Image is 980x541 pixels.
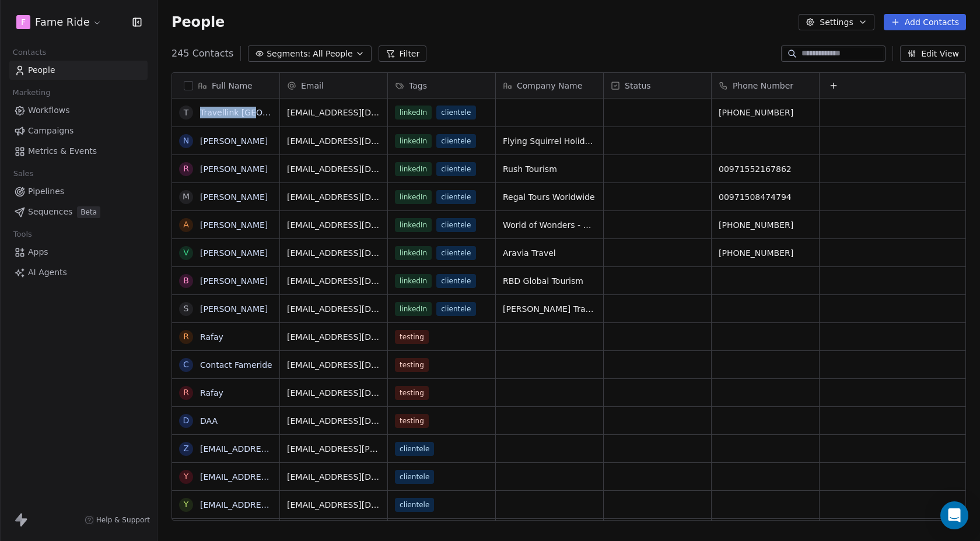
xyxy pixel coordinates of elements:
span: Contacts [8,44,51,61]
a: AI Agents [9,263,148,282]
span: 00971508474794 [719,191,812,203]
span: Workflows [28,104,70,117]
span: World of Wonders - WoW [503,219,596,231]
a: [PERSON_NAME] [200,304,268,314]
span: linkedIn [395,246,432,260]
span: Tags [409,80,427,92]
a: Travellink [GEOGRAPHIC_DATA] [200,108,327,117]
div: grid [280,99,967,521]
span: Status [625,80,651,92]
span: Regal Tours Worldwide [503,191,596,203]
span: 245 Contacts [171,47,233,61]
span: clientele [436,246,475,260]
div: D [183,414,190,427]
div: C [183,359,189,371]
span: clientele [436,134,475,148]
span: linkedIn [395,274,432,288]
span: Pipelines [28,185,64,198]
span: [EMAIL_ADDRESS][DOMAIN_NAME] [287,303,380,315]
span: Tools [8,226,37,243]
a: Campaigns [9,121,148,140]
div: y [184,498,189,511]
span: testing [395,414,429,428]
span: [EMAIL_ADDRESS][DOMAIN_NAME] [287,275,380,287]
span: [EMAIL_ADDRESS][DOMAIN_NAME] [287,219,380,231]
div: N [183,135,189,147]
a: [PERSON_NAME] [200,276,268,286]
div: R [183,387,189,399]
div: Tags [388,73,495,98]
span: Fame Ride [35,15,90,30]
div: B [183,275,189,287]
span: Rush Tourism [503,163,596,175]
a: [PERSON_NAME] [200,192,268,202]
span: Metrics & Events [28,145,97,157]
span: [EMAIL_ADDRESS][DOMAIN_NAME] [287,387,380,399]
span: Segments: [267,48,310,60]
span: testing [395,358,429,372]
a: SequencesBeta [9,202,148,222]
a: [EMAIL_ADDRESS][DOMAIN_NAME] [200,500,343,510]
span: linkedIn [395,134,432,148]
span: F [21,16,26,28]
span: linkedIn [395,106,432,120]
a: Apps [9,243,148,262]
span: 00971552167862 [719,163,812,175]
span: [EMAIL_ADDRESS][DOMAIN_NAME] [287,359,380,371]
div: Company Name [496,73,603,98]
a: Contact Fameride [200,360,272,370]
span: clientele [436,274,475,288]
span: linkedIn [395,190,432,204]
span: Sales [8,165,38,182]
a: Help & Support [85,515,150,525]
span: [EMAIL_ADDRESS][DOMAIN_NAME] [287,107,380,118]
a: [PERSON_NAME] [200,220,268,230]
a: People [9,61,148,80]
a: [EMAIL_ADDRESS][DOMAIN_NAME] [200,472,343,482]
span: [PHONE_NUMBER] [719,247,812,259]
span: Flying Squirrel Holidays [503,135,596,147]
div: Email [280,73,387,98]
span: [PHONE_NUMBER] [719,107,812,118]
span: Apps [28,246,48,258]
span: linkedIn [395,162,432,176]
span: [EMAIL_ADDRESS][DOMAIN_NAME] [287,471,380,483]
span: clientele [436,106,475,120]
span: Marketing [8,84,55,101]
div: y [184,470,189,483]
span: clientele [436,162,475,176]
span: People [28,64,55,76]
span: AI Agents [28,266,67,279]
div: Phone Number [712,73,819,98]
span: [PERSON_NAME] Travel and Tourism [503,303,596,315]
div: R [183,163,189,175]
span: [EMAIL_ADDRESS][DOMAIN_NAME] [287,499,380,511]
span: testing [395,386,429,400]
span: Full Name [212,80,253,92]
span: Help & Support [96,515,150,525]
div: Status [604,73,711,98]
span: clientele [436,190,475,204]
span: Email [301,80,324,92]
span: [EMAIL_ADDRESS][DOMAIN_NAME] [287,247,380,259]
a: Rafay [200,332,223,342]
span: testing [395,330,429,344]
a: Rafay [200,388,223,398]
span: [EMAIL_ADDRESS][DOMAIN_NAME] [287,135,380,147]
div: grid [172,99,280,521]
span: clientele [395,442,434,456]
a: [PERSON_NAME] [200,136,268,146]
span: linkedIn [395,218,432,232]
span: Beta [77,206,100,218]
a: DAA [200,416,218,426]
div: S [184,303,189,315]
span: [EMAIL_ADDRESS][DOMAIN_NAME] [287,331,380,343]
span: Aravia Travel [503,247,596,259]
span: Sequences [28,206,72,218]
a: [PERSON_NAME] [200,248,268,258]
div: A [183,219,189,231]
a: Metrics & Events [9,142,148,161]
span: Phone Number [733,80,793,92]
span: Company Name [517,80,582,92]
span: clientele [436,218,475,232]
